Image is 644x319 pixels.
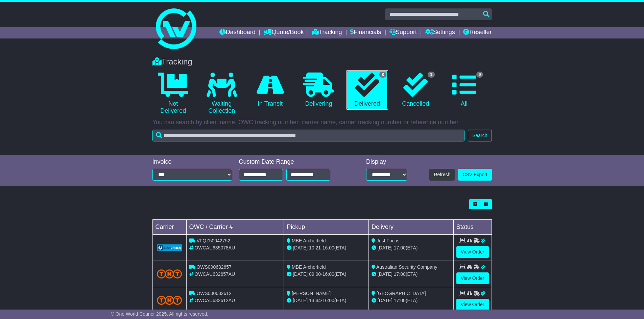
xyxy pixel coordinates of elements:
[394,271,406,277] span: 17:00
[149,57,495,67] div: Tracking
[395,70,436,110] a: 1 Cancelled
[428,72,435,78] span: 1
[152,158,232,166] div: Invoice
[152,220,186,235] td: Carrier
[292,264,326,270] span: MBE Archerfield
[201,70,242,117] a: Waiting Collection
[468,130,492,141] button: Search
[157,296,182,305] img: TNT_Domestic.png
[219,27,256,38] a: Dashboard
[292,238,326,243] span: MBE Archerfield
[443,70,485,110] a: 9 All
[378,298,392,303] span: [DATE]
[157,244,182,251] img: GetCarrierServiceLogo
[309,298,321,303] span: 13:44
[152,119,492,126] p: You can search by client name, OWC tracking number, carrier name, carrier tracking number or refe...
[152,70,194,117] a: Not Delivered
[378,271,392,277] span: [DATE]
[394,298,406,303] span: 17:00
[287,297,366,304] div: - (ETA)
[458,169,492,181] a: CSV Export
[293,298,308,303] span: [DATE]
[453,220,492,235] td: Status
[429,169,455,181] button: Refresh
[376,264,437,270] span: Australian Security Company
[196,238,230,243] span: VFQZ50042752
[292,291,331,296] span: [PERSON_NAME]
[379,72,386,78] span: 8
[323,298,334,303] span: 16:00
[463,27,492,38] a: Reseller
[372,244,451,251] div: (ETA)
[298,70,339,110] a: Delivering
[287,271,366,278] div: - (ETA)
[186,220,284,235] td: OWC / Carrier #
[111,311,209,317] span: © One World Courier 2025. All rights reserved.
[394,245,406,250] span: 17:00
[309,245,321,250] span: 10:21
[287,244,366,251] div: - (ETA)
[372,271,451,278] div: (ETA)
[196,264,232,270] span: OWS000632657
[456,299,489,311] a: View Order
[425,27,455,38] a: Settings
[196,291,232,296] span: OWS000632612
[372,297,451,304] div: (ETA)
[456,246,489,258] a: View Order
[366,158,407,166] div: Display
[239,158,348,166] div: Custom Date Range
[157,269,182,278] img: TNT_Domestic.png
[476,72,483,78] span: 9
[389,27,417,38] a: Support
[249,70,291,110] a: In Transit
[368,220,453,235] td: Delivery
[293,271,308,277] span: [DATE]
[309,271,321,277] span: 09:00
[323,245,334,250] span: 16:00
[312,27,342,38] a: Tracking
[264,27,304,38] a: Quote/Book
[284,220,369,235] td: Pickup
[293,245,308,250] span: [DATE]
[194,298,235,303] span: OWCAU632612AU
[323,271,334,277] span: 16:00
[378,245,392,250] span: [DATE]
[377,291,426,296] span: [GEOGRAPHIC_DATA]
[194,245,235,250] span: OWCAU635078AU
[350,27,381,38] a: Financials
[346,70,388,110] a: 8 Delivered
[194,271,235,277] span: OWCAU632657AU
[456,272,489,284] a: View Order
[377,238,400,243] span: Just Focus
